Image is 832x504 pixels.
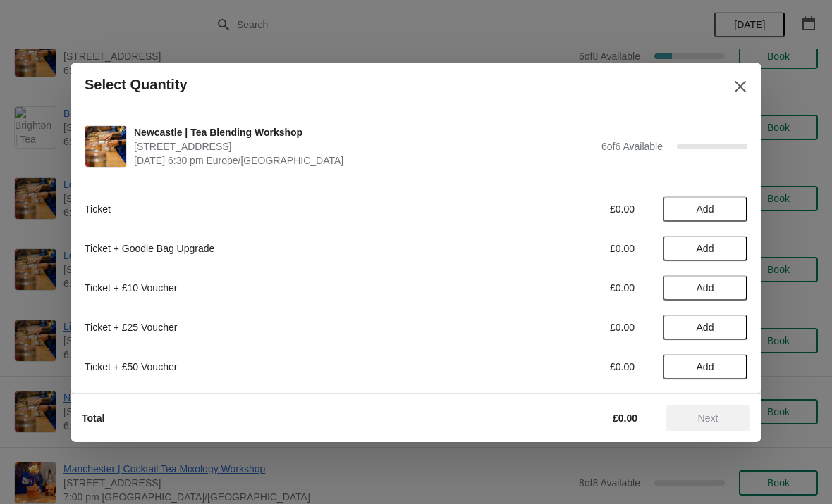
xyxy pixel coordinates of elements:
div: Ticket + £10 Voucher [85,281,476,295]
div: Ticket + £25 Voucher [85,320,476,334]
button: Add [663,354,747,379]
strong: Total [82,412,104,424]
button: Add [663,315,747,340]
div: £0.00 [504,320,635,334]
button: Add [663,275,747,301]
span: Add [697,243,714,254]
span: Add [697,203,714,215]
span: Add [697,361,714,372]
span: 6 of 6 Available [601,141,663,152]
button: Add [663,236,747,261]
img: Newcastle | Tea Blending Workshop | 123 Grainger Street, Newcastle upon Tyne, NE1 5AE | October 1... [85,126,126,167]
div: Ticket [85,202,476,216]
div: £0.00 [504,202,635,216]
div: Ticket + £50 Voucher [85,360,476,374]
span: Add [697,322,714,333]
strong: £0.00 [613,412,637,424]
span: Newcastle | Tea Blending Workshop [134,125,594,139]
div: £0.00 [504,281,635,295]
h2: Select Quantity [85,77,188,93]
span: Add [697,282,714,294]
button: Close [728,74,753,99]
button: Add [663,196,747,222]
span: [DATE] 6:30 pm Europe/[GEOGRAPHIC_DATA] [134,153,594,168]
span: [STREET_ADDRESS] [134,139,594,153]
div: £0.00 [504,241,635,256]
div: Ticket + Goodie Bag Upgrade [85,241,476,256]
div: £0.00 [504,360,635,374]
